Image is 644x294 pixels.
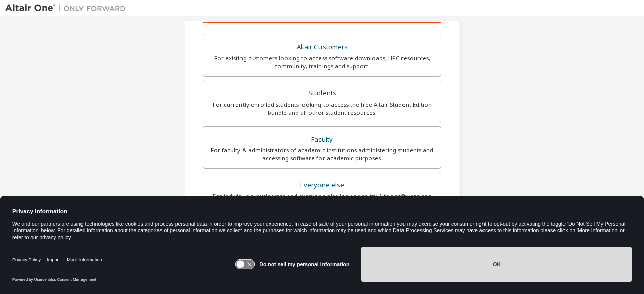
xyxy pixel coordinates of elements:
div: For faculty & administrators of academic institutions administering students and accessing softwa... [209,146,435,162]
div: Everyone else [209,178,435,192]
div: Faculty [209,133,435,147]
div: For individuals, businesses and everyone else looking to try Altair software and explore our prod... [209,192,435,209]
div: Altair Customers [209,40,435,54]
div: For existing customers looking to access software downloads, HPC resources, community, trainings ... [209,54,435,70]
div: For currently enrolled students looking to access the free Altair Student Edition bundle and all ... [209,101,435,117]
img: Altair One [5,3,131,13]
div: Students [209,86,435,101]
